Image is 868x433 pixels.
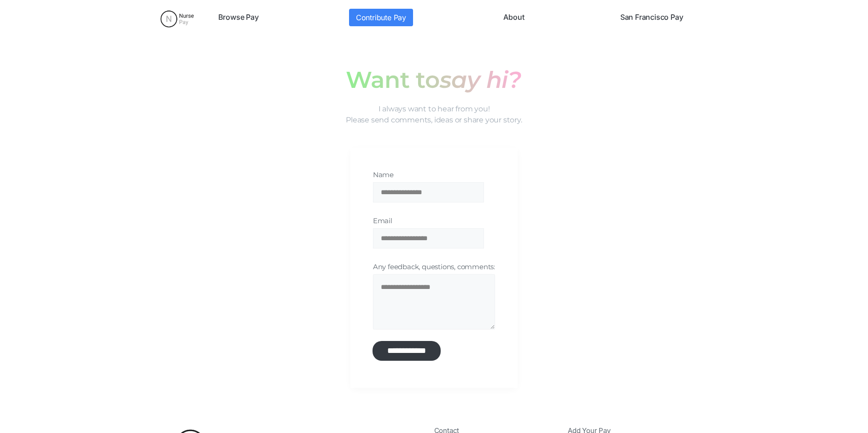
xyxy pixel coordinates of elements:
a: Browse Pay [215,9,262,26]
em: say hi? [440,67,521,93]
label: Name [373,170,484,179]
a: Contribute Pay [349,9,413,26]
a: San Francisco Pay [617,9,687,26]
p: I always want to hear from you! Please send comments, ideas or share your story. [346,104,522,126]
label: Any feedback, questions, comments: [373,262,495,271]
h1: Want to [346,67,522,93]
label: Email [373,216,484,225]
form: Email Form [373,170,495,361]
a: About [500,9,528,26]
